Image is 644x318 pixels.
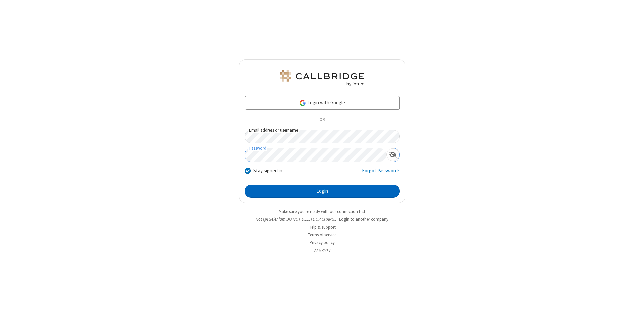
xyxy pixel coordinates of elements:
a: Make sure you're ready with our connection test [279,209,365,214]
button: Login [245,185,400,198]
li: v2.6.350.7 [239,247,405,254]
span: OR [317,115,327,125]
input: Email address or username [245,130,400,143]
input: Password [245,148,386,162]
a: Help & support [309,224,336,230]
label: Stay signed in [253,167,282,175]
img: QA Selenium DO NOT DELETE OR CHANGE [278,70,366,86]
a: Privacy policy [310,240,335,245]
a: Forgot Password? [362,167,400,180]
img: google-icon.png [299,99,306,107]
a: Login with Google [245,96,400,109]
button: Login to another company [339,216,388,222]
div: Show password [386,148,399,161]
li: Not QA Selenium DO NOT DELETE OR CHANGE? [239,216,405,222]
a: Terms of service [308,232,336,238]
